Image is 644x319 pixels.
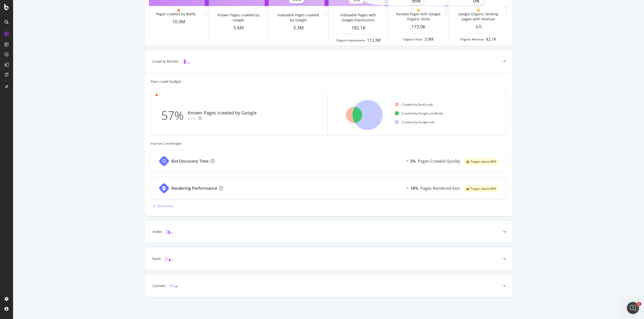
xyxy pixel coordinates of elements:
div: Your crawl budget [150,79,181,84]
img: block-icon [165,256,173,261]
span: 1 [637,302,641,306]
div: 2pt [191,116,196,121]
div: Rendering Performance [171,185,217,191]
div: Bot Discovery Time [171,158,209,164]
div: Improve Crawl Budget [150,141,507,146]
div: 113.3M [367,37,381,43]
div: Known Pages crawled by Google [216,13,261,23]
div: Crawl & Render [152,59,179,64]
div: Crawled by Google only [395,120,435,124]
div: warning label [464,158,498,165]
img: block-icon [183,59,191,64]
iframe: Intercom live chat [627,302,639,314]
span: Target: above 80% [470,187,496,190]
div: Organic Impressions [336,38,365,42]
div: 5.6M [209,25,268,31]
div: Index [152,229,162,234]
a: Bot Discovery Time3%Pages Crawled Quicklywarning label [150,150,507,173]
button: Show more [150,202,173,210]
div: Crawled by Google and Botify [395,111,443,115]
div: 18% [410,185,418,191]
div: Rank [152,256,161,261]
div: 3% [410,158,416,164]
img: Equal [188,118,190,119]
div: Convert [152,283,166,288]
div: Pages Rendered Fast [420,185,460,191]
img: block-icon [170,283,178,288]
div: 5.3M [269,25,328,31]
div: Indexable Pages crawled by Google [276,13,321,23]
div: 182.1K [329,25,388,31]
a: Rendering Performance18%Pages Rendered Fastwarning label [150,177,507,200]
div: warning label [464,185,498,192]
div: 10.0M [149,19,209,25]
div: Pages crawled by Botify [156,12,196,17]
span: Target: above 80% [470,160,496,163]
div: Known Pages crawled by Google [188,110,257,116]
div: Pages Crawled Quickly [418,158,460,164]
div: Show more [157,204,173,208]
div: Crawled by Botify only [395,102,433,107]
img: block-icon [166,229,174,234]
div: Indexable Pages with Google Impressions [336,13,381,23]
div: 57% [161,107,188,124]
